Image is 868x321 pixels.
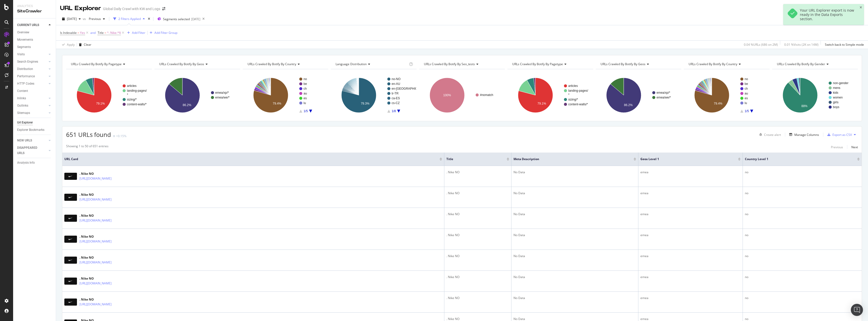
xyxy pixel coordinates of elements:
[657,96,671,99] text: emea/we/*
[833,105,839,109] text: boys
[60,15,83,23] button: [DATE]
[745,87,748,90] text: ch
[83,17,87,21] span: vs
[77,41,91,49] button: Clear
[17,66,33,72] div: Distribution
[243,73,328,117] svg: A chart.
[103,6,160,11] div: Global Daily Crawl with KW and Logs
[17,66,47,72] a: Distribution
[513,170,636,175] div: No Data
[79,297,133,302] div: . Nike NO
[512,62,563,66] span: URLs Crawled By Botify By pagetype
[79,176,112,181] a: [URL][DOMAIN_NAME]
[513,233,636,237] div: No Data
[17,59,47,64] a: Search Engines
[162,7,165,11] div: arrow-right-arrow-left
[833,96,843,99] text: women
[784,42,819,47] div: 0.01 % Visits ( 2K on 14M )
[17,103,28,108] div: Outlinks
[772,73,857,117] div: A chart.
[17,127,44,133] div: Explorer Bookmarks
[104,31,106,35] span: =
[392,109,396,113] text: 1/8
[17,88,28,94] div: Content
[424,62,475,66] span: URLs Crawled By Botify By seo_tests
[17,145,43,156] div: DISAPPEARED URLS
[446,296,509,300] div: . Nike NO
[127,98,137,101] text: sizing/*
[596,73,681,117] svg: A chart.
[64,194,77,201] img: main image
[17,22,47,28] a: CURRENT URLS
[17,96,47,101] a: Inlinks
[248,62,296,66] span: URLs Crawled By Botify By country
[17,52,25,57] div: Visits
[70,60,147,68] h4: URLs Crawled By Botify By pagetype
[148,30,177,36] button: Add Filter Group
[17,138,32,143] div: NEW URLS
[111,15,147,23] button: 2 Filters Applied
[17,160,35,165] div: Analysis Info
[825,131,852,139] button: Export as CSV
[127,89,147,92] text: landing-pages/
[147,16,151,21] div: times
[79,197,112,202] a: [URL][DOMAIN_NAME]
[640,296,741,300] div: emea
[331,73,416,117] svg: A chart.
[361,102,369,105] text: 79.3%
[60,4,101,13] div: URL Explorer
[96,102,105,105] text: 79.1%
[17,110,30,116] div: Sitemaps
[304,87,307,90] text: ch
[801,104,807,108] text: 88%
[17,110,47,116] a: Sitemaps
[64,157,438,161] span: URL Card
[17,22,39,28] div: CURRENT URLS
[17,44,31,50] div: Segments
[745,109,749,113] text: 1/5
[79,255,133,260] div: . Nike NO
[17,120,33,125] div: Url Explorer
[689,62,737,66] span: URLs Crawled By Botify By country
[273,102,281,105] text: 79.4%
[79,218,112,223] a: [URL][DOMAIN_NAME]
[446,157,499,161] span: Title
[64,215,77,222] img: main image
[745,96,748,100] text: es
[183,103,191,107] text: 86.2%
[601,62,645,66] span: URLs Crawled By Botify By geos
[446,170,509,175] div: . Nike NO
[60,31,77,35] span: Is Indexable
[745,254,860,258] div: no
[513,157,626,161] span: Meta Description
[163,17,190,21] span: Segments selected
[215,96,230,99] text: emea/we/*
[745,77,748,81] text: no
[443,93,451,97] text: 100%
[776,60,853,68] h4: URLs Crawled By Botify By gender
[507,73,593,117] div: A chart.
[657,91,670,94] text: emea/xp/*
[17,103,47,108] a: Outlinks
[87,17,101,21] span: Previous
[64,299,77,306] img: main image
[392,92,399,95] text: tr-TR
[480,93,493,97] text: #nomatch
[513,254,636,258] div: No Data
[513,275,636,279] div: No Data
[392,101,400,105] text: cs-CZ
[446,254,509,258] div: . Nike NO
[17,145,47,156] a: DISAPPEARED URLS
[17,74,47,79] a: Performance
[79,171,133,176] div: . Nike NO
[833,101,838,104] text: girls
[64,278,77,285] img: main image
[568,103,588,106] text: content-walls/*
[79,302,112,307] a: [URL][DOMAIN_NAME]
[851,144,858,150] button: Next
[745,212,860,216] div: no
[624,103,633,107] text: 86.2%
[745,233,860,237] div: no
[745,170,860,175] div: no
